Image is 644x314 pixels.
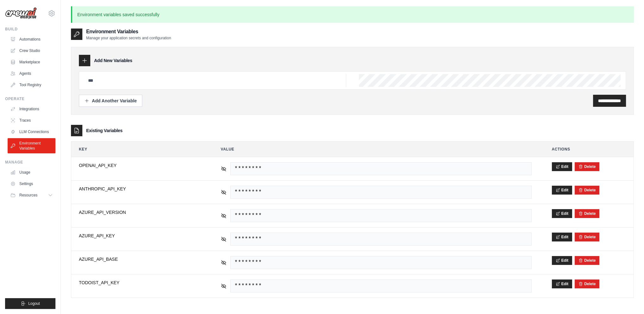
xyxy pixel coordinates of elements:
[552,256,572,265] button: Edit
[552,209,572,218] button: Edit
[552,186,572,195] button: Edit
[5,27,55,32] div: Build
[71,6,634,23] p: Environment variables saved successfully
[84,98,137,104] div: Add Another Variable
[578,188,596,193] button: Delete
[5,298,55,309] button: Logout
[5,96,55,101] div: Operate
[8,115,55,125] a: Traces
[578,258,596,263] button: Delete
[578,281,596,286] button: Delete
[8,190,55,200] button: Resources
[86,127,123,134] h3: Existing Variables
[8,138,55,153] a: Environment Variables
[79,162,201,169] span: OPENAI_API_KEY
[552,162,572,171] button: Edit
[578,211,596,216] button: Delete
[5,7,37,19] img: Logo
[544,142,634,157] th: Actions
[28,301,40,306] span: Logout
[79,279,201,286] span: TODOIST_API_KEY
[79,95,142,107] button: Add Another Variable
[213,142,539,157] th: Value
[552,233,572,241] button: Edit
[79,256,201,262] span: AZURE_API_BASE
[94,57,132,64] h3: Add New Variables
[8,34,55,44] a: Automations
[552,279,572,288] button: Edit
[19,193,37,198] span: Resources
[79,233,201,239] span: AZURE_API_KEY
[8,57,55,67] a: Marketplace
[86,28,171,35] h2: Environment Variables
[5,160,55,165] div: Manage
[578,164,596,169] button: Delete
[578,234,596,240] button: Delete
[8,68,55,79] a: Agents
[8,104,55,114] a: Integrations
[8,127,55,137] a: LLM Connections
[8,80,55,90] a: Tool Registry
[86,35,171,41] p: Manage your application secrets and configuration
[8,46,55,56] a: Crew Studio
[8,167,55,177] a: Usage
[8,179,55,189] a: Settings
[71,142,208,157] th: Key
[79,209,201,215] span: AZURE_API_VERSION
[79,186,201,192] span: ANTHROPIC_API_KEY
